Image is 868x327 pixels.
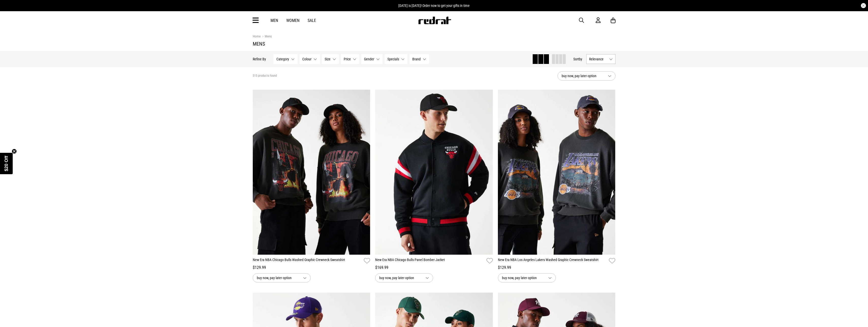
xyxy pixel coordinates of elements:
div: $129.99 [498,265,616,271]
a: Sale [308,18,316,23]
p: Refine By [253,57,266,61]
button: Category [274,54,297,64]
span: Gender [364,57,374,61]
span: $20 Off [4,156,9,171]
span: buy now, pay later option [562,73,604,79]
span: 515 products found [253,74,277,78]
span: by [579,57,582,61]
span: Relevance [589,57,607,61]
button: Brand [409,54,429,64]
span: [DATE] is [DATE]! Order now to get your gifts in time [398,4,470,8]
button: buy now, pay later option [558,71,616,80]
button: buy now, pay later option [498,273,556,282]
button: Gender [361,54,383,64]
a: Home [253,34,261,38]
span: Size [325,57,330,61]
a: New Era NBA Los Angeles Lakers Washed Graphic Crewneck Sweatshirt [498,257,607,265]
a: Mens [261,34,272,39]
span: buy now, pay later option [502,275,544,281]
button: Size [322,54,339,64]
img: New Era Nba Chicago Bulls Panel Bomber Jacket in Black [375,90,493,255]
div: $129.99 [253,265,370,271]
button: Specials [385,54,407,64]
a: New Era NBA Chicago Bulls Washed Graphic Crewneck Sweatshirt [253,257,362,265]
a: Women [286,18,299,23]
button: Sortby [573,56,582,62]
button: Colour [299,54,320,64]
span: Specials [387,57,399,61]
span: buy now, pay later option [257,275,299,281]
img: New Era Nba Chicago Bulls Washed Graphic Crewneck Sweatshirt in Black [253,90,370,255]
span: Colour [302,57,311,61]
span: Price [344,57,351,61]
img: Redrat logo [418,17,451,24]
img: New Era Nba Los Angeles Lakers Washed Graphic Crewneck Sweatshirt in Black [498,90,616,255]
button: Price [341,54,359,64]
button: buy now, pay later option [375,273,433,282]
button: Close teaser [12,149,17,154]
div: $169.99 [375,265,493,271]
a: New Era NBA Chicago Bulls Panel Bomber Jacket [375,257,484,265]
h1: Mens [253,41,616,47]
button: buy now, pay later option [253,273,311,282]
a: Men [271,18,278,23]
span: Brand [412,57,421,61]
span: Category [276,57,289,61]
button: Relevance [586,54,616,64]
span: buy now, pay later option [379,275,421,281]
